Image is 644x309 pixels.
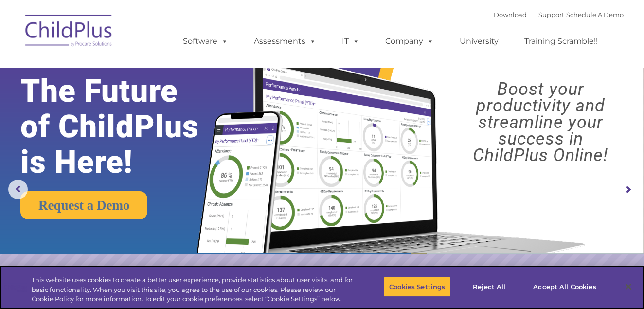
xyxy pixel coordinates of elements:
button: Accept All Cookies [528,276,601,297]
font: | [494,11,624,18]
span: Phone number [135,104,177,111]
img: ChildPlus by Procare Solutions [20,8,118,56]
a: Request a Demo [20,191,147,219]
a: Download [494,11,527,18]
a: University [450,32,508,51]
a: Training Scramble!! [515,32,608,51]
span: Last name [135,64,165,72]
button: Close [618,276,639,297]
button: Cookies Settings [384,276,450,297]
a: Schedule A Demo [566,11,624,18]
div: This website uses cookies to create a better user experience, provide statistics about user visit... [32,275,354,304]
a: Assessments [244,32,326,51]
rs-layer: Boost your productivity and streamline your success in ChildPlus Online! [445,81,636,164]
rs-layer: The Future of ChildPlus is Here! [20,73,226,180]
a: Company [376,32,444,51]
button: Reject All [459,276,519,297]
a: IT [332,32,369,51]
a: Software [173,32,238,51]
a: Support [538,11,564,18]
